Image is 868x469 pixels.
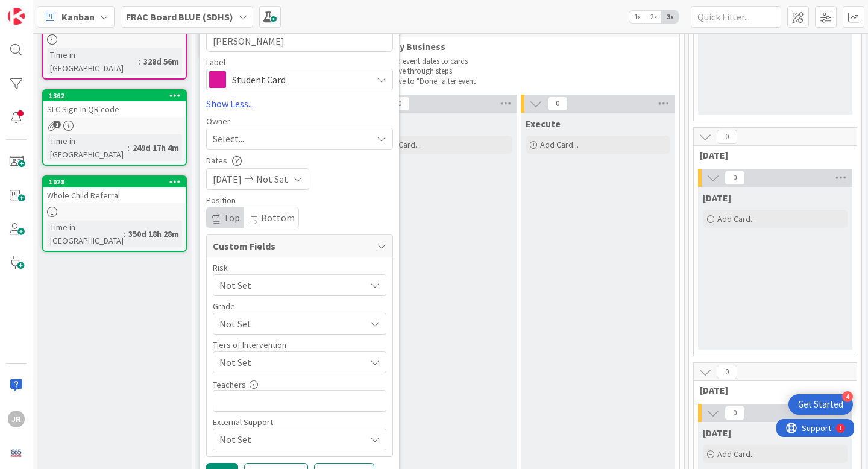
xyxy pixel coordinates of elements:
span: Not Set [219,277,359,294]
div: Whole Child Referral [43,187,186,203]
div: 249d 17h 4m [130,141,182,154]
li: Add event dates to cards [377,57,674,66]
div: SLC Sign-In QR code [43,101,186,117]
li: Move to "Done" after event [377,77,674,86]
div: 328d 56m [140,55,182,68]
div: Open Get Started checklist, remaining modules: 4 [788,394,853,415]
span: Add Card... [382,139,421,150]
span: Not Set [256,172,288,186]
span: Dates [206,156,227,165]
div: 1362 [49,92,186,100]
span: 0 [717,130,737,144]
span: Select... [213,131,244,146]
div: Risk [213,263,386,272]
span: 2x [646,11,662,23]
a: 1362SLC Sign-In QR codeTime in [GEOGRAPHIC_DATA]:249d 17h 4m [42,89,187,166]
label: Teachers [213,379,246,390]
span: Kanban [61,10,95,24]
div: External Support [213,418,386,426]
span: 3x [662,11,678,23]
div: 1028Whole Child Referral [43,177,186,203]
div: JR [8,411,25,427]
span: Top [224,212,240,224]
span: Academy Business [365,40,664,52]
span: 0 [717,365,737,379]
span: October 2024 [700,384,841,396]
b: FRAC Board BLUE (SDHS) [126,11,233,23]
div: Tiers of Intervention [213,341,386,349]
div: Time in [GEOGRAPHIC_DATA] [47,134,128,161]
li: Move through steps [377,66,674,76]
span: Position [206,196,236,204]
span: [DATE] [213,172,242,186]
span: Not Set [219,432,365,447]
span: October 2024 [703,427,731,439]
span: Add Card... [540,139,579,150]
div: Grade [213,302,386,310]
div: 1362 [43,90,186,101]
textarea: [PERSON_NAME] [206,30,393,52]
div: Get Started [798,398,843,411]
div: 1028 [49,178,186,186]
div: Time in [GEOGRAPHIC_DATA] [47,48,139,75]
span: Bottom [261,212,295,224]
div: 1 [63,5,66,14]
span: 0 [725,406,745,420]
span: Add Card... [717,449,756,459]
span: 0 [389,96,410,111]
span: : [128,141,130,154]
span: Not Set [219,354,359,371]
input: Quick Filter... [691,6,781,28]
span: 0 [547,96,568,111]
span: 1x [629,11,646,23]
span: Execute [526,118,561,130]
span: Owner [206,117,230,125]
div: Time in [GEOGRAPHIC_DATA] [47,221,124,247]
span: Add Card... [717,213,756,224]
img: avatar [8,444,25,461]
span: Custom Fields [213,239,371,253]
span: : [124,227,125,241]
span: Student Card [232,71,366,88]
span: 0 [725,171,745,185]
span: Label [206,58,225,66]
div: 350d 18h 28m [125,227,182,241]
img: Visit kanbanzone.com [8,8,25,25]
span: Support [25,2,55,16]
div: 4 [842,391,853,402]
span: : [139,55,140,68]
a: 1028Whole Child ReferralTime in [GEOGRAPHIC_DATA]:350d 18h 28m [42,175,187,252]
div: 1362SLC Sign-In QR code [43,90,186,117]
span: September 2024 [700,149,841,161]
a: Time in [GEOGRAPHIC_DATA]:328d 56m [42,3,187,80]
span: September 2024 [703,192,731,204]
a: Show Less... [206,96,393,111]
div: 1028 [43,177,186,187]
span: 1 [53,121,61,128]
span: Not Set [219,315,359,332]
